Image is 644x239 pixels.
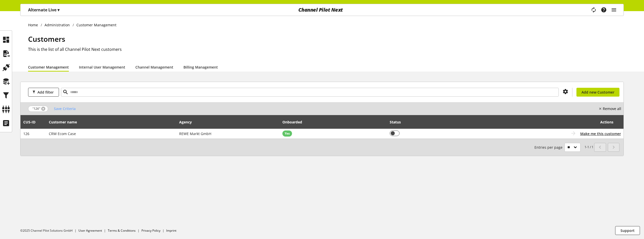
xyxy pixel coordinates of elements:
[20,4,624,16] nav: main navigation
[28,46,624,52] h2: This is the list of all Channel Pilot Next customers
[141,228,160,233] a: Privacy Policy
[32,106,40,111] span: "126"
[603,106,621,111] nobr: Remove all
[28,7,59,13] p: Alternate Live
[49,131,76,136] span: CRM Ecom Case
[581,90,614,95] span: Add new Customer
[20,228,78,233] li: ©2025 Channel Pilot Solutions GmbH
[50,104,79,113] button: Save Criteria
[37,90,54,95] span: Add filter
[576,88,619,97] a: Add new Customer
[390,119,406,125] div: Status
[183,64,218,70] a: Billing Management
[28,64,69,70] a: Customer Management
[23,131,29,136] span: 126
[108,228,136,233] a: Terms & Conditions
[179,131,211,136] span: REWE Markt GmbH
[620,228,635,233] span: Support
[54,106,76,111] span: Save Criteria
[534,143,593,152] small: 1-1 / 1
[42,22,73,28] a: Administration
[473,117,613,127] div: Actions
[166,228,176,233] a: Imprint
[615,226,640,235] button: Support
[534,145,565,150] span: Entries per page
[179,119,197,125] div: Agency
[23,119,40,125] div: CUS-⁠ID
[49,119,82,125] div: Customer name
[79,64,125,70] a: Internal User Management
[580,131,621,136] button: Make me this customer
[78,228,102,233] a: User Agreement
[28,34,65,44] span: Customers
[285,131,290,136] span: Yes
[135,64,173,70] a: Channel Management
[282,119,307,125] div: Onboarded
[28,22,41,28] a: Home
[28,88,59,97] button: Add filter
[57,7,59,13] span: ▾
